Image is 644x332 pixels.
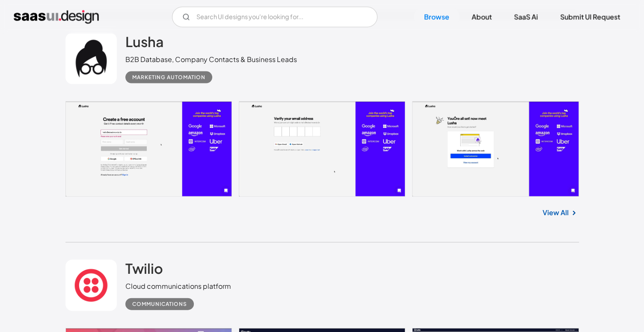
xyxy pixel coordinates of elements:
div: Marketing Automation [132,72,205,83]
a: Lusha [125,33,164,54]
h2: Lusha [125,33,164,50]
div: B2B Database, Company Contacts & Business Leads [125,54,297,65]
div: Cloud communications platform [125,281,231,291]
input: Search UI designs you're looking for... [172,7,377,27]
a: Submit UI Request [550,8,630,27]
a: About [461,8,502,27]
h2: Twilio [125,260,163,277]
div: Communications [132,299,187,309]
form: Email Form [172,7,377,27]
a: Browse [414,8,460,27]
a: SaaS Ai [504,8,548,27]
a: Twilio [125,260,163,281]
a: home [14,10,99,24]
a: View All [543,207,569,218]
